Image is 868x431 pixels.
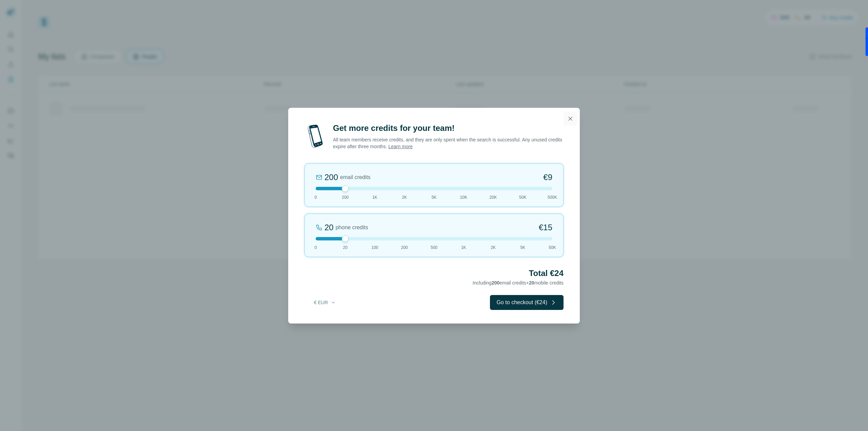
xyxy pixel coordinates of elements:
[388,144,413,149] a: Learn more
[336,223,368,232] span: phone credits
[315,244,317,251] span: 0
[342,194,349,200] span: 200
[371,244,378,251] span: 100
[519,194,526,200] span: 50K
[461,244,466,251] span: 1K
[492,280,499,286] span: 200
[324,172,338,183] div: 200
[401,244,408,251] span: 200
[473,280,564,286] span: Including email credits + mobile credits
[324,222,334,233] div: 20
[520,244,525,251] span: 5K
[402,194,407,200] span: 2K
[543,172,552,183] span: €9
[333,136,564,150] p: All team members receive credits, and they are only spent when the search is successful. Any unus...
[304,268,564,279] h2: Total €24
[529,280,534,286] span: 20
[432,194,437,200] span: 5K
[304,123,326,150] img: mobile-phone
[490,194,497,200] span: 20K
[343,244,348,251] span: 20
[460,194,467,200] span: 10K
[372,194,377,200] span: 1K
[549,244,556,251] span: 50K
[340,173,371,181] span: email credits
[539,222,552,233] span: €15
[315,194,317,200] span: 0
[431,244,437,251] span: 500
[490,295,564,310] button: Go to checkout (€24)
[309,296,341,309] button: € EUR
[491,244,496,251] span: 2K
[548,194,557,200] span: 500K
